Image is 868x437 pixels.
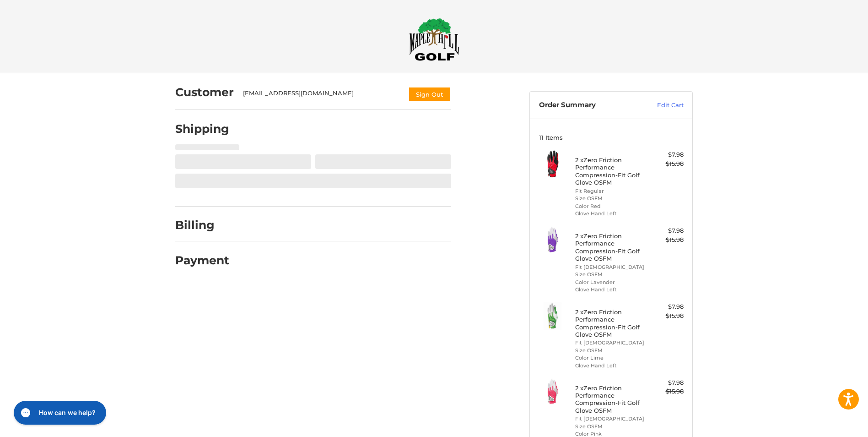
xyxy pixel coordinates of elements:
[243,89,399,102] div: [EMAIL_ADDRESS][DOMAIN_NAME]
[575,195,645,202] li: Size OSFM
[575,339,645,347] li: Fit [DEMOGRAPHIC_DATA]
[539,134,684,141] h3: 11 Items
[647,387,684,396] div: $15.98
[647,311,684,321] div: $15.98
[647,159,684,169] div: $15.98
[575,354,645,362] li: Color Lime
[647,226,684,235] div: $7.98
[175,122,229,136] h2: Shipping
[647,235,684,245] div: $15.98
[575,202,645,210] li: Color Red
[575,156,645,186] h4: 2 x Zero Friction Performance Compression-Fit Golf Glove OSFM
[575,210,645,218] li: Glove Hand Left
[647,302,684,311] div: $7.98
[175,218,229,232] h2: Billing
[9,398,109,428] iframe: Gorgias live chat messenger
[575,347,645,355] li: Size OSFM
[575,362,645,370] li: Glove Hand Left
[408,87,451,102] button: Sign Out
[175,85,234,99] h2: Customer
[175,253,229,268] h2: Payment
[575,279,645,286] li: Color Lavender
[539,101,637,110] h3: Order Summary
[637,101,684,110] a: Edit Cart
[575,286,645,294] li: Glove Hand Left
[575,308,645,338] h4: 2 x Zero Friction Performance Compression-Fit Golf Glove OSFM
[575,415,645,423] li: Fit [DEMOGRAPHIC_DATA]
[647,150,684,159] div: $7.98
[575,232,645,262] h4: 2 x Zero Friction Performance Compression-Fit Golf Glove OSFM
[409,18,459,61] img: Maple Hill Golf
[575,423,645,431] li: Size OSFM
[647,378,684,388] div: $7.98
[575,187,645,195] li: Fit Regular
[575,384,645,414] h4: 2 x Zero Friction Performance Compression-Fit Golf Glove OSFM
[575,271,645,279] li: Size OSFM
[575,263,645,271] li: Fit [DEMOGRAPHIC_DATA]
